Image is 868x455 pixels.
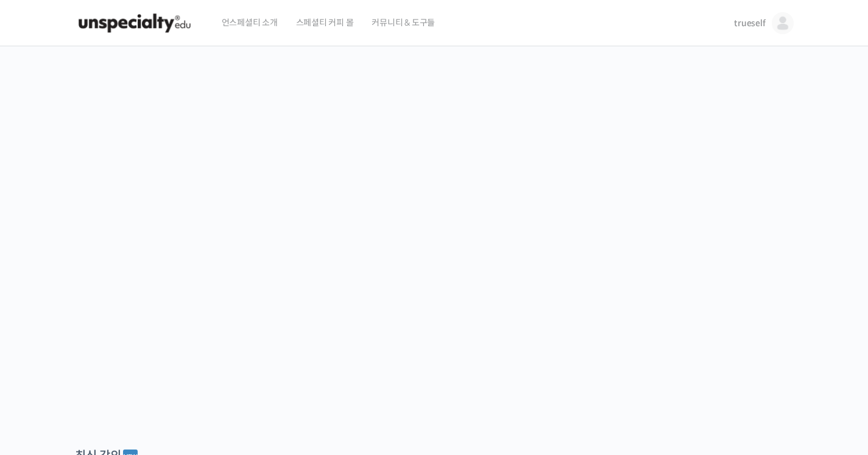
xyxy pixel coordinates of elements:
p: 시간과 장소에 구애받지 않고, 검증된 커리큘럼으로 [12,253,856,270]
span: trueself [734,18,765,29]
p: [PERSON_NAME]을 다하는 당신을 위해, 최고와 함께 만든 커피 클래스 [12,186,856,248]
